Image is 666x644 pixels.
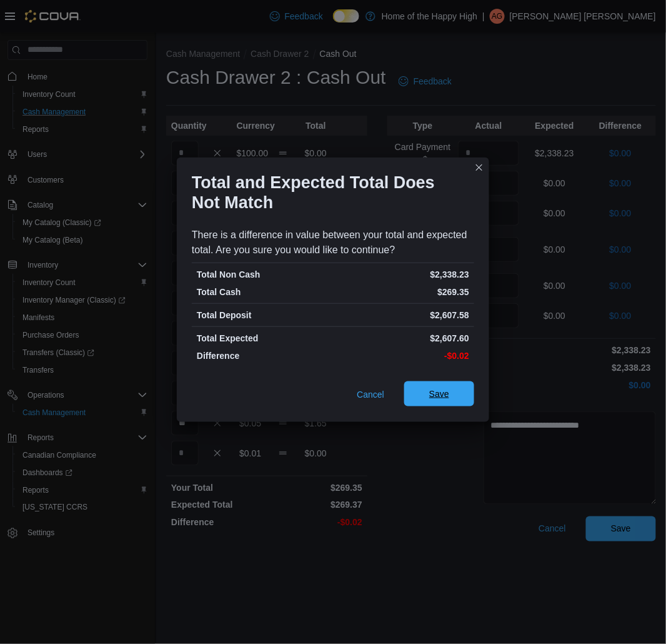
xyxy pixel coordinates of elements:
p: Total Expected [197,332,331,345]
span: Cancel [357,388,384,401]
p: Difference [197,350,331,362]
p: $2,607.58 [335,309,469,321]
p: $269.35 [335,286,469,298]
p: $2,607.60 [335,332,469,345]
p: $2,338.23 [335,268,469,281]
p: Total Non Cash [197,268,331,281]
span: Save [429,388,449,400]
h1: Total and Expected Total Does Not Match [192,173,464,213]
button: Closes this modal window [472,160,487,175]
p: Total Deposit [197,309,331,321]
p: Total Cash [197,286,331,298]
div: There is a difference in value between your total and expected total. Are you sure you would like... [192,228,474,258]
button: Cancel [352,382,389,407]
p: -$0.02 [335,350,469,362]
button: Save [404,381,474,406]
